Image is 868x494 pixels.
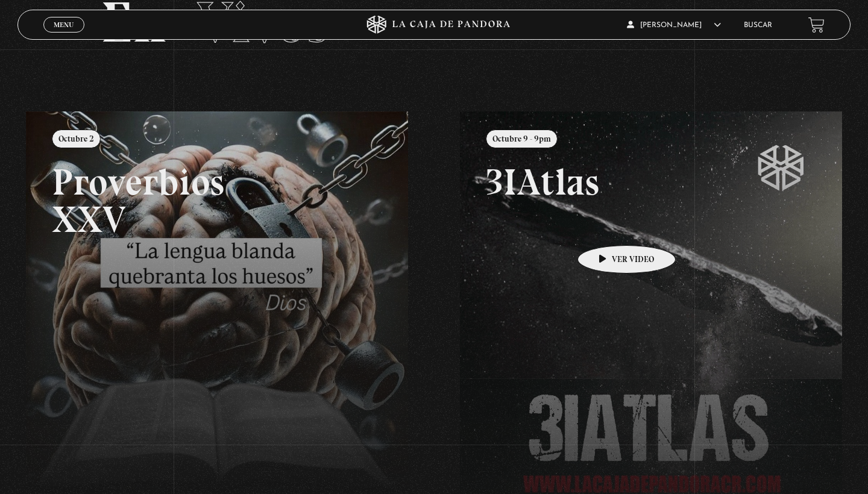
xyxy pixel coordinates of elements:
[627,22,721,29] span: [PERSON_NAME]
[808,17,825,33] a: View your shopping cart
[54,21,74,28] span: Menu
[50,31,78,40] span: Cerrar
[744,22,772,29] a: Buscar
